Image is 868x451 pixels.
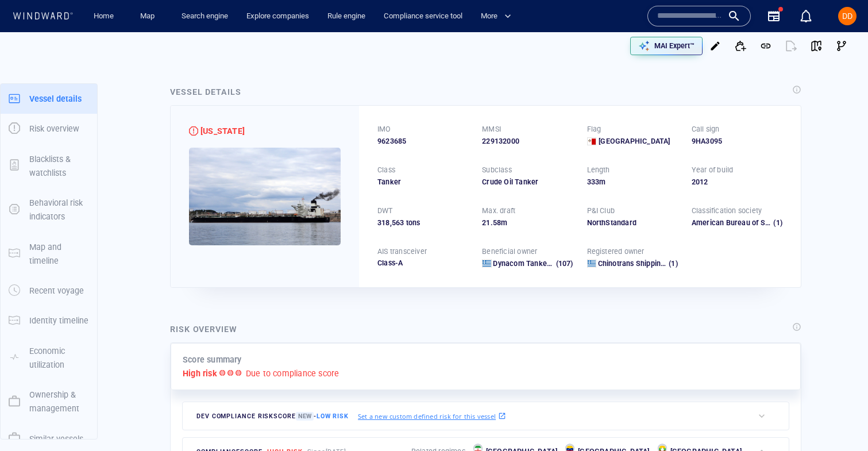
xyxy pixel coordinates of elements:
p: Identity timeline [29,314,88,327]
p: Registered owner [587,246,645,257]
div: American Bureau of Shipping [692,218,771,228]
span: (1) [667,259,678,269]
a: Vessel details [1,92,97,103]
a: Rule engine [323,6,370,26]
a: Set a new custom defined risk for this vessel [358,410,506,422]
div: Risk overview [170,322,237,336]
span: More [481,10,511,23]
p: High risk [183,367,217,380]
button: MAI Expert™ [630,37,703,55]
a: Recent voyage [1,285,97,296]
p: DWT [377,206,393,216]
p: Length [587,165,610,175]
span: . [491,218,493,227]
span: 58 [493,218,501,227]
span: 21 [482,218,490,227]
img: 5905c346dd2b844c51948632_0 [189,148,341,245]
button: Vessel update [703,33,728,59]
span: New [296,412,314,421]
button: DD [836,5,859,28]
button: Vessel details [1,84,97,114]
button: View on map [804,33,829,59]
div: [US_STATE] [200,124,245,138]
p: Vessel details [29,92,82,106]
p: Behavioral risk indicators [29,196,89,224]
p: MAI Expert™ [654,41,695,51]
a: Home [89,6,118,26]
p: MMSI [482,124,501,134]
p: Risk overview [29,122,79,136]
button: Blacklists & watchlists [1,144,97,188]
button: Ownership & management [1,380,97,424]
button: Map and timeline [1,232,97,276]
a: Behavioral risk indicators [1,204,97,215]
span: 9623685 [377,136,406,147]
a: Ownership & management [1,396,97,407]
p: Flag [587,124,601,134]
p: Map and timeline [29,240,89,268]
a: Risk overview [1,123,97,134]
span: (1) [771,218,782,228]
div: 318,563 tons [377,218,468,228]
p: Economic utilization [29,344,89,372]
span: Chinotrans Shipping Ltd. [598,259,680,268]
a: Dynacom Tankers Management Ltd (107) [493,259,573,269]
p: Max. draft [482,206,515,216]
a: Similar vessels [1,433,97,444]
p: Similar vessels [29,432,83,446]
span: Dynacom Tankers Management Ltd [493,259,612,268]
a: Map and timeline [1,248,97,259]
div: 229132000 [482,136,573,147]
span: m [501,218,507,227]
a: Economic utilization [1,352,97,363]
span: (107) [554,259,573,269]
button: Behavioral risk indicators [1,188,97,232]
button: Explore companies [242,6,314,26]
p: Ownership & management [29,388,89,416]
span: m [599,178,605,186]
div: Vessel details [170,85,241,99]
p: Subclass [482,165,512,175]
p: Beneficial owner [482,246,537,257]
button: Map [131,6,168,26]
p: P&I Club [587,206,615,216]
span: Class-A [377,259,403,267]
p: Due to compliance score [246,367,340,380]
div: Crude Oil Tanker [482,177,573,187]
span: Low risk [317,413,349,420]
a: Compliance service tool [379,6,467,26]
span: DD [842,11,852,21]
div: American Bureau of Shipping [692,218,782,228]
button: Risk overview [1,114,97,144]
p: Call sign [692,124,720,134]
button: Economic utilization [1,336,97,380]
p: Recent voyage [29,284,84,298]
div: NorthStandard [587,218,678,228]
div: 9HA3095 [692,136,782,147]
p: Year of build [692,165,734,175]
span: TEXAS [200,124,245,138]
button: Visual Link Analysis [829,33,854,59]
button: Home [85,6,122,26]
div: Notification center [799,9,813,23]
span: Dev Compliance risk score - [196,412,349,421]
div: Tanker [377,177,468,187]
p: Set a new custom defined risk for this vessel [358,411,496,421]
span: [GEOGRAPHIC_DATA] [599,136,670,147]
button: Get link [753,33,778,59]
div: 2012 [692,177,782,187]
button: Identity timeline [1,306,97,336]
a: Search engine [177,6,233,26]
p: Classification society [692,206,762,216]
div: High risk [189,126,198,136]
a: Chinotrans Shipping Ltd. (1) [598,259,678,269]
a: Identity timeline [1,315,97,326]
button: More [476,6,521,26]
button: Add to vessel list [728,33,753,59]
a: Map [136,6,163,26]
iframe: Chat [819,399,859,442]
p: AIS transceiver [377,246,427,257]
p: IMO [377,124,391,134]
